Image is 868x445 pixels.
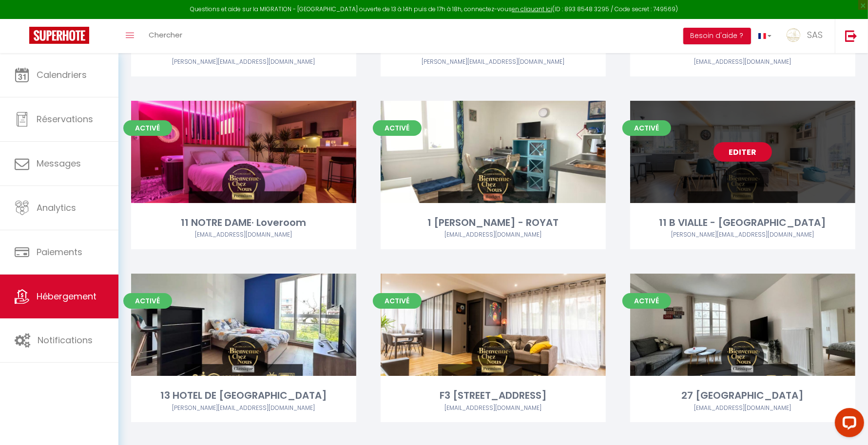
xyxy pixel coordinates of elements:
[123,120,172,136] span: Activé
[786,28,801,42] img: ...
[714,142,772,162] a: Editer
[149,30,182,40] span: Chercher
[512,5,552,13] a: en cliquant ici
[381,404,606,413] div: Airbnb
[381,388,606,403] div: F3 [STREET_ADDRESS]
[29,27,89,44] img: Super Booking
[381,57,606,67] div: Airbnb
[464,315,522,334] a: Editer
[622,293,671,309] span: Activé
[37,157,81,169] span: Messages
[214,315,273,334] a: Editer
[714,315,772,334] a: Editer
[141,19,190,53] a: Chercher
[37,69,87,81] span: Calendriers
[630,57,855,67] div: Airbnb
[131,230,356,240] div: Airbnb
[827,404,868,445] iframe: LiveChat chat widget
[381,230,606,240] div: Airbnb
[37,113,93,125] span: Réservations
[630,230,855,240] div: Airbnb
[683,28,751,44] button: Besoin d'aide ?
[630,404,855,413] div: Airbnb
[381,215,606,230] div: 1 [PERSON_NAME] - ROYAT
[131,404,356,413] div: Airbnb
[131,388,356,403] div: 13 HOTEL DE [GEOGRAPHIC_DATA]
[38,334,93,346] span: Notifications
[37,290,96,302] span: Hébergement
[214,142,273,162] a: Editer
[37,202,76,214] span: Analytics
[630,215,855,230] div: 11 B VIALLE - [GEOGRAPHIC_DATA]
[37,246,82,258] span: Paiements
[622,120,671,136] span: Activé
[373,120,422,136] span: Activé
[807,29,823,41] span: SAS
[131,57,356,67] div: Airbnb
[131,215,356,230] div: 11 NOTRE DAME· Loveroom
[373,293,422,309] span: Activé
[779,19,835,53] a: ... SAS
[123,293,172,309] span: Activé
[464,142,522,162] a: Editer
[630,388,855,403] div: 27 [GEOGRAPHIC_DATA]
[845,30,857,42] img: logout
